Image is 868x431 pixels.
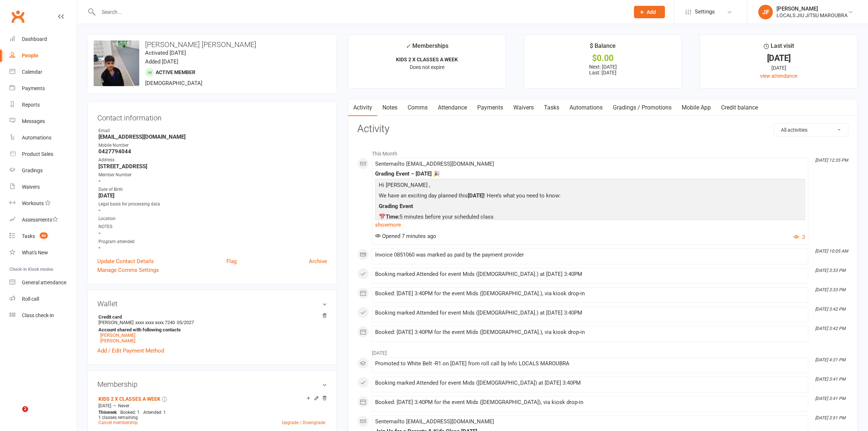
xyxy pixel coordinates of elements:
div: Email [98,127,327,134]
div: Reports [22,102,40,108]
a: Automations [564,99,608,116]
a: Clubworx [9,7,27,26]
div: Date of Birth [98,186,327,193]
div: People [22,53,38,58]
a: Mobile App [677,99,716,116]
a: Activity [348,99,377,116]
p: Next: [DATE] Last: [DATE] [531,64,675,76]
i: [DATE] 3:51 PM [815,415,845,420]
a: Comms [402,99,433,116]
a: Dashboard [9,31,77,47]
h3: Contact information [97,111,327,122]
div: Last visit [764,41,794,54]
strong: - [98,207,327,213]
h3: [PERSON_NAME] [PERSON_NAME] [94,41,331,49]
strong: [EMAIL_ADDRESS][DOMAIN_NAME] [98,134,327,140]
a: General attendance kiosk mode [9,274,77,291]
span: 66 [40,232,48,239]
a: Assessments [9,212,77,228]
strong: - [98,230,327,236]
a: Gradings / Promotions [608,99,677,116]
li: [PERSON_NAME] [97,313,327,345]
a: [PERSON_NAME] [100,338,135,343]
a: Flag [226,257,237,266]
a: Manage Comms Settings [97,266,159,274]
a: Messages [9,113,77,130]
div: Roll call [22,296,39,302]
div: — [97,403,327,409]
span: Grading Event [379,203,413,209]
i: [DATE] 4:31 PM [815,357,845,362]
a: Update Contact Details [97,257,154,266]
div: Location [98,215,327,222]
a: KIDS 2 X CLASSES A WEEK [98,396,160,402]
a: Notes [377,99,402,116]
strong: [STREET_ADDRESS] [98,163,327,170]
i: [DATE] 3:33 PM [815,268,845,273]
p: 📅 5 minutes before your scheduled class [377,212,803,223]
time: Activated [DATE] [145,50,186,56]
a: Class kiosk mode [9,307,77,324]
span: Time: [386,213,400,220]
span: Sent email to [EMAIL_ADDRESS][DOMAIN_NAME] [375,418,494,425]
div: Booked: [DATE] 3:40PM for the event Mids ([DEMOGRAPHIC_DATA].), via kiosk drop-in [375,290,805,297]
span: 05/2027 [177,320,194,325]
strong: KIDS 2 X CLASSES A WEEK [396,57,458,62]
h3: Membership [97,380,327,388]
div: Mobile Number [98,142,327,149]
div: Gradings [22,168,43,173]
a: Calendar [9,64,77,80]
a: Workouts [9,195,77,212]
strong: - [98,245,327,251]
div: Promoted to White Belt -R1 on [DATE] from roll call by Info LOCALS MAROUBRA [375,361,805,367]
span: Add [647,9,656,15]
a: Gradings [9,162,77,179]
h3: Wallet [97,300,327,308]
div: Member Number [98,172,327,178]
div: Tasks [22,233,35,239]
span: 2 [22,406,28,412]
div: NOTES [98,223,327,230]
div: Payments [22,85,45,91]
span: Active member [156,69,195,75]
div: Address [98,157,327,163]
div: Booked: [DATE] 3:40PM for the event Mids ([DEMOGRAPHIC_DATA].), via kiosk drop-in [375,329,805,335]
a: What's New [9,245,77,261]
div: Waivers [22,184,40,190]
strong: [DATE] [98,192,327,199]
span: [DEMOGRAPHIC_DATA] [145,80,202,86]
span: Never [118,403,129,408]
a: Tasks 66 [9,228,77,245]
span: Booked: 1 [120,410,140,415]
span: Does not expire [410,64,444,70]
a: Product Sales [9,146,77,162]
span: This [98,410,107,415]
i: ✓ [406,43,410,50]
div: $0.00 [531,54,675,62]
div: Class check-in [22,312,54,318]
span: Settings [695,4,715,20]
div: Automations [22,135,51,141]
i: [DATE] 3:41 PM [815,396,845,401]
div: LOCALS JIU JITSU MAROUBRA [776,12,848,19]
div: JF [758,5,773,19]
strong: Account shared with following contacts [98,327,323,332]
span: Sent email to [EMAIL_ADDRESS][DOMAIN_NAME] [375,161,494,167]
div: $ Balance [590,41,616,54]
div: Invoice 0851060 was marked as paid by the payment provider [375,252,805,258]
a: Cancel membership [98,420,138,425]
i: [DATE] 3:41 PM [815,377,845,382]
i: [DATE] 10:05 AM [815,249,848,254]
div: [DATE] [707,64,851,72]
div: Program attended [98,238,327,245]
i: [DATE] 3:33 PM [815,287,845,292]
p: We have an exciting day planned this ! Here’s what you need to know: [377,191,803,202]
a: Credit balance [716,99,763,116]
div: What's New [22,250,48,255]
a: Payments [9,80,77,97]
button: Add [634,6,665,18]
div: Legal basis for processing data [98,201,327,208]
a: Roll call [9,291,77,307]
strong: - [98,178,327,184]
div: week [97,410,118,415]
